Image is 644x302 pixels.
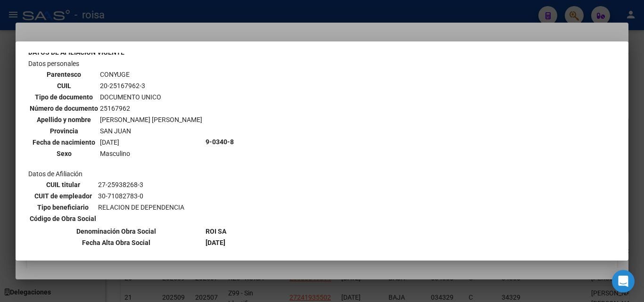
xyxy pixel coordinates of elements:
[28,58,204,225] td: Datos personales Datos de Afiliación
[206,239,225,246] b: [DATE]
[99,103,203,114] td: 25167962
[29,103,99,114] th: Número de documento
[612,270,635,293] div: Open Intercom Messenger
[29,81,99,91] th: CUIL
[99,92,203,102] td: DOCUMENTO UNICO
[98,180,185,190] td: 27-25938268-3
[29,148,99,159] th: Sexo
[99,137,203,147] td: [DATE]
[98,202,185,212] td: RELACION DE DEPENDENCIA
[29,114,99,125] th: Apellido y nombre
[99,126,203,136] td: SAN JUAN
[29,202,97,212] th: Tipo beneficiario
[99,81,203,91] td: 20-25167962-3
[206,228,226,235] b: ROI SA
[99,69,203,80] td: CONYUGE
[29,213,97,224] th: Código de Obra Social
[99,114,203,125] td: [PERSON_NAME] [PERSON_NAME]
[28,226,204,237] th: Denominación Obra Social
[29,137,99,147] th: Fecha de nacimiento
[98,191,185,201] td: 30-71082783-0
[28,237,204,248] th: Fecha Alta Obra Social
[206,138,234,146] b: 9-0340-8
[29,126,99,136] th: Provincia
[29,191,97,201] th: CUIT de empleador
[99,148,203,159] td: Masculino
[29,92,99,102] th: Tipo de documento
[29,180,97,190] th: CUIL titular
[29,69,99,80] th: Parentesco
